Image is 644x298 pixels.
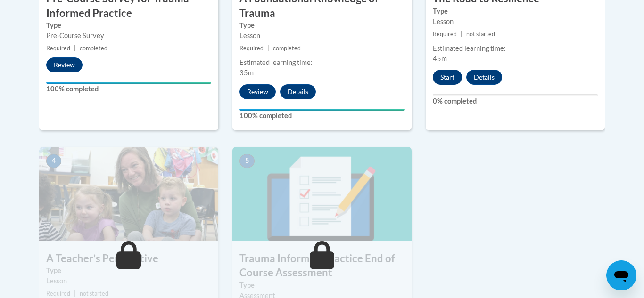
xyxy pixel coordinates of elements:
[239,111,405,121] label: 100% completed
[74,290,76,297] span: |
[232,251,412,281] h3: Trauma Informed Practice End of Course Assessment
[239,69,254,77] span: 35m
[239,109,405,111] div: Your progress
[239,154,255,168] span: 5
[433,16,598,27] div: Lesson
[39,147,218,241] img: Course Image
[280,84,316,99] button: Details
[46,31,211,41] div: Pre-Course Survey
[46,57,83,72] button: Review
[46,20,211,31] label: Type
[46,290,70,297] span: Required
[239,31,405,41] div: Lesson
[433,6,598,16] label: Type
[461,31,462,38] span: |
[239,57,405,68] div: Estimated learning time:
[46,45,70,52] span: Required
[46,276,211,286] div: Lesson
[239,20,405,31] label: Type
[80,45,107,52] span: completed
[232,147,412,241] img: Course Image
[239,280,405,290] label: Type
[433,31,457,38] span: Required
[46,266,211,276] label: Type
[74,45,76,52] span: |
[46,84,211,94] label: 100% completed
[239,84,276,99] button: Review
[433,43,598,54] div: Estimated learning time:
[466,31,495,38] span: not started
[46,154,61,168] span: 4
[273,45,301,52] span: completed
[433,70,462,85] button: Start
[80,290,108,297] span: not started
[46,82,211,84] div: Your progress
[267,45,269,52] span: |
[433,96,598,106] label: 0% completed
[39,251,218,266] h3: A Teacher’s Perspective
[606,260,636,290] iframe: Button to launch messaging window
[466,70,502,85] button: Details
[433,55,447,63] span: 45m
[239,45,264,52] span: Required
